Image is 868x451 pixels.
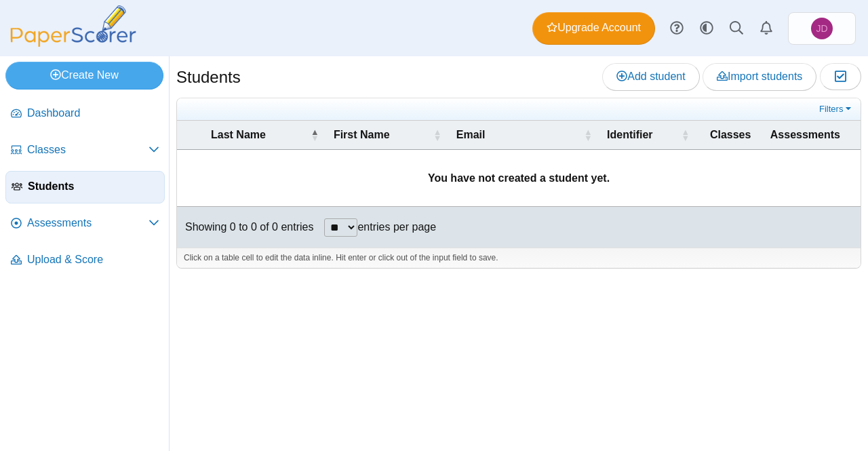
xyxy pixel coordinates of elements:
[5,244,165,277] a: Upload & Score
[811,18,833,39] span: Jack Dawley
[27,142,149,157] span: Classes
[211,129,266,140] span: Last Name
[816,102,857,116] a: Filters
[428,172,610,184] b: You have not created a student yet.
[682,121,690,149] span: Identifier : Activate to sort
[334,129,390,140] span: First Name
[27,216,149,231] span: Assessments
[717,71,802,82] span: Import students
[28,179,159,194] span: Students
[751,14,781,43] a: Alerts
[311,121,319,149] span: Last Name : Activate to invert sorting
[5,208,165,240] a: Assessments
[5,98,165,130] a: Dashboard
[433,121,441,149] span: First Name : Activate to sort
[27,106,159,121] span: Dashboard
[5,62,163,89] a: Create New
[5,171,165,203] a: Students
[177,248,861,268] div: Click on a table cell to edit the data inline. Hit enter or click out of the input field to save.
[5,37,141,49] a: PaperScorer
[177,207,313,248] div: Showing 0 to 0 of 0 entries
[788,12,856,45] a: Jack Dawley
[607,129,653,140] span: Identifier
[770,129,840,140] span: Assessments
[5,5,141,47] img: PaperScorer
[602,63,699,90] a: Add student
[456,129,486,140] span: Email
[27,252,159,267] span: Upload & Score
[584,121,592,149] span: Email : Activate to sort
[616,71,685,82] span: Add student
[532,12,655,45] a: Upgrade Account
[547,20,641,35] span: Upgrade Account
[703,63,816,90] a: Import students
[710,129,751,140] span: Classes
[816,24,827,33] span: Jack Dawley
[176,66,241,89] h1: Students
[357,221,436,233] label: entries per page
[5,134,165,167] a: Classes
